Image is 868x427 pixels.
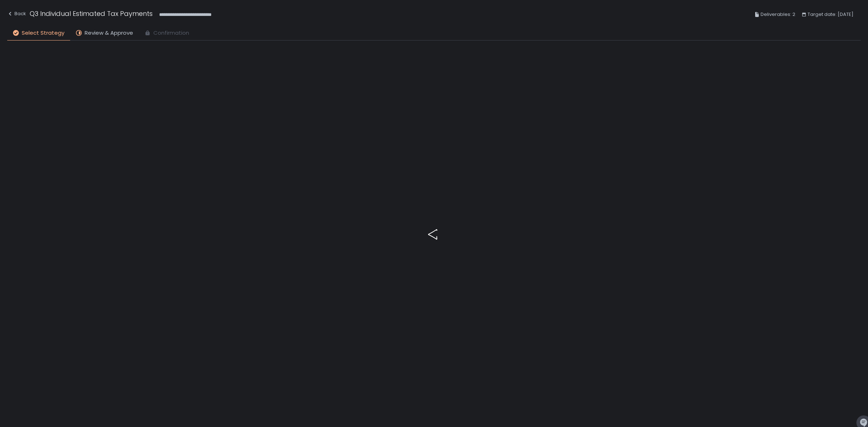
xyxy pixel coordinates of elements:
h1: Q3 Individual Estimated Tax Payments [30,9,153,18]
span: Select Strategy [22,29,64,37]
button: Back [7,9,26,21]
span: Confirmation [153,29,189,37]
span: Target date: [DATE] [808,10,854,19]
span: Deliverables: 2 [761,10,795,19]
span: Review & Approve [85,29,133,37]
div: Back [7,9,26,18]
